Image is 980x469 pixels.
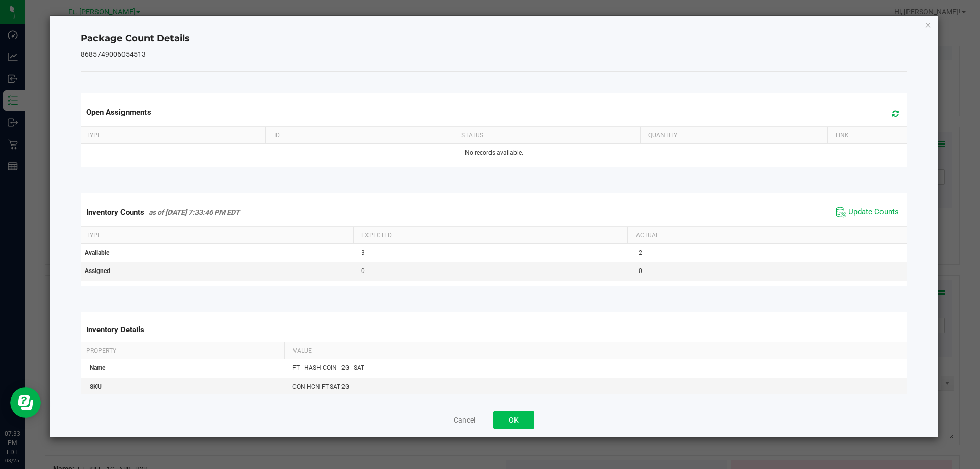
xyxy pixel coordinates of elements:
span: Status [461,132,483,139]
span: CON-HCN-FT-SAT-2G [292,383,349,390]
button: Close [925,18,932,31]
span: Value [293,347,312,354]
span: Available [85,249,109,256]
span: Link [836,132,849,139]
span: 2 [639,249,642,256]
span: Type [86,132,101,139]
span: 0 [361,267,365,275]
span: Name [90,364,105,372]
span: SKU [90,383,102,390]
span: Quantity [648,132,677,139]
span: Property [86,347,116,354]
span: Actual [636,232,659,239]
button: Cancel [454,415,475,425]
span: Assigned [85,267,110,275]
span: ID [274,132,280,139]
td: No records available. [79,144,910,162]
span: FT - HASH COIN - 2G - SAT [292,364,364,372]
span: 0 [639,267,642,275]
h5: 8685749006054513 [81,51,908,58]
button: OK [493,411,534,429]
h4: Package Count Details [81,32,908,45]
span: Inventory Counts [86,208,144,217]
span: Update Counts [848,207,899,217]
iframe: Resource center [10,387,41,418]
span: Open Assignments [86,108,151,117]
span: Expected [361,232,392,239]
span: Type [86,232,101,239]
span: Inventory Details [86,325,144,334]
span: 3 [361,249,365,256]
span: as of [DATE] 7:33:46 PM EDT [149,208,240,216]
